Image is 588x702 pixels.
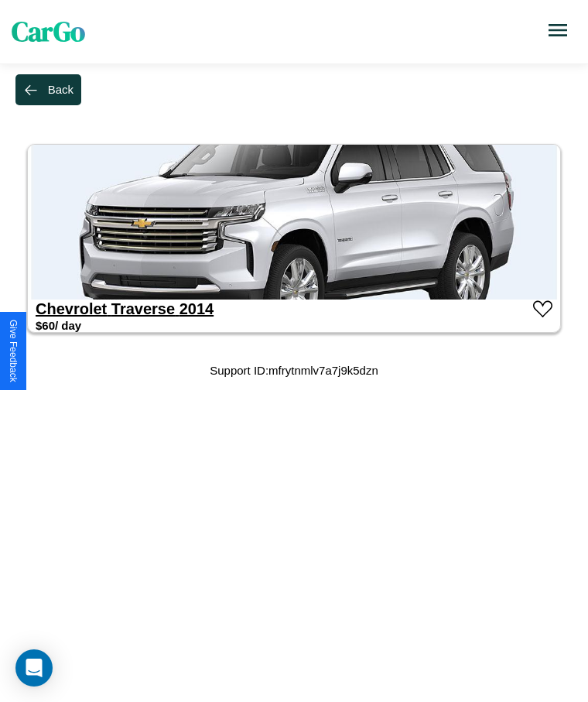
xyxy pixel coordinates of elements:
[12,13,85,50] span: CarGo
[36,319,81,332] h3: $ 60 / day
[48,83,73,96] div: Back
[15,74,81,105] button: Back
[210,360,378,381] p: Support ID: mfrytnmlv7a7j9k5dzn
[36,300,214,317] a: Chevrolet Traverse 2014
[8,320,19,382] div: Give Feedback
[15,649,53,687] div: Open Intercom Messenger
